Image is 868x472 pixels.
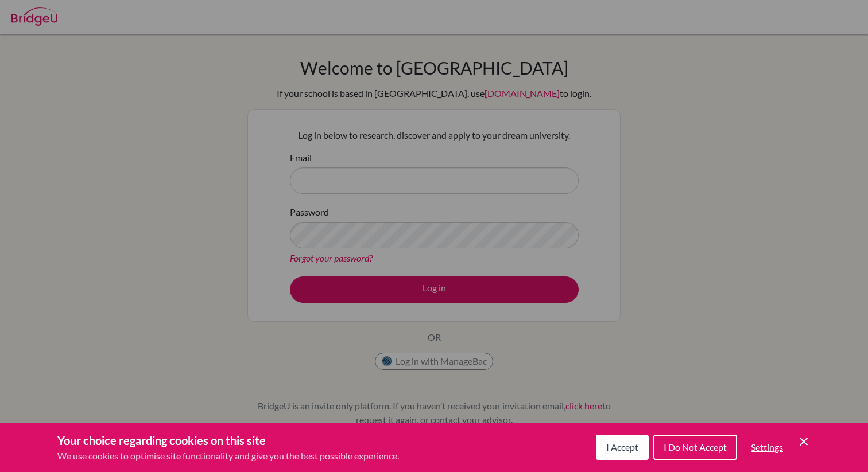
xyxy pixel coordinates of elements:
button: Settings [742,436,792,459]
span: Settings [751,442,783,453]
span: I Accept [606,442,638,453]
button: I Accept [596,435,649,460]
button: I Do Not Accept [653,435,737,460]
p: We use cookies to optimise site functionality and give you the best possible experience. [57,449,399,463]
h3: Your choice regarding cookies on this site [57,432,399,449]
button: Save and close [797,435,811,448]
span: I Do Not Accept [664,442,727,453]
